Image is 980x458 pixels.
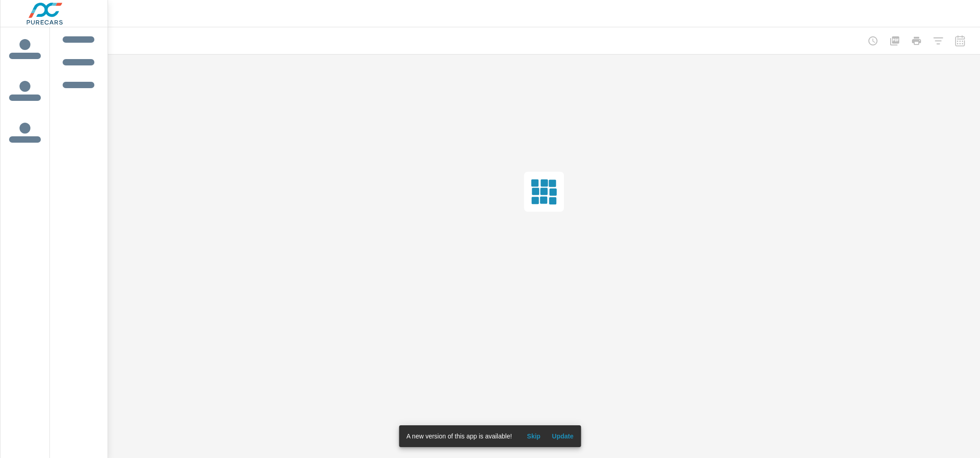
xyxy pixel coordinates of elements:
span: Skip [523,432,544,440]
span: Update [552,432,573,440]
span: A new version of this app is available! [407,433,512,440]
button: Update [548,429,577,443]
div: icon label tabs example [0,27,49,153]
button: Skip [519,429,548,443]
